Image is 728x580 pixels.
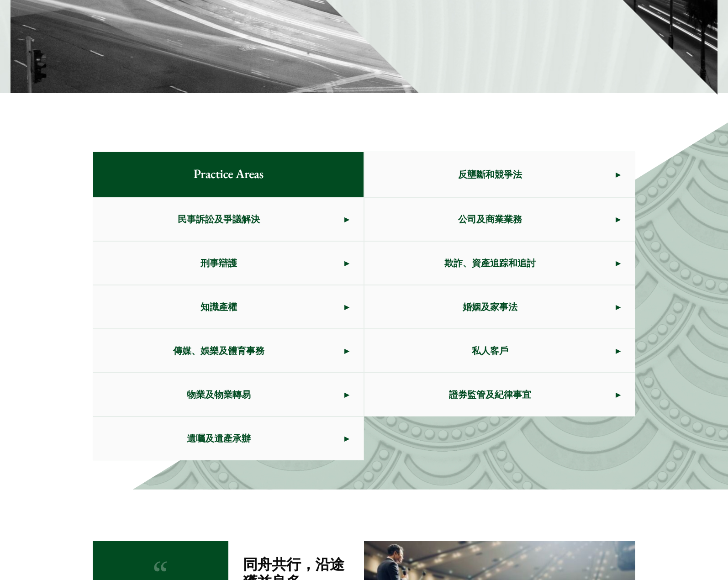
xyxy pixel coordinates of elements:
[93,373,364,416] a: 物業及物業轉易
[364,373,635,416] a: 證券監管及紀律事宜
[93,198,344,241] span: 民事訴訟及爭議解決
[93,285,344,328] span: 知識產權
[93,373,344,416] span: 物業及物業轉易
[364,285,616,328] span: 婚姻及家事法
[93,417,364,460] a: 遺囑及遺產承辦
[93,242,344,285] span: 刑事辯護
[364,152,635,197] a: 反壟斷和競爭法
[93,285,364,328] a: 知識產權
[364,198,635,241] a: 公司及商業業務
[93,417,344,460] span: 遺囑及遺產承辦
[93,329,344,372] span: 傳媒、娛樂及體育事務
[93,242,364,285] a: 刑事辯護
[364,198,616,241] span: 公司及商業業務
[93,198,364,241] a: 民事訴訟及爭議解決
[179,152,278,197] span: Practice Areas
[364,285,635,328] a: 婚姻及家事法
[364,242,635,285] a: 欺詐、資產追踪和追討
[364,329,635,372] a: 私人客戶
[364,153,616,196] span: 反壟斷和競爭法
[364,373,616,416] span: 證券監管及紀律事宜
[364,242,616,285] span: 欺詐、資產追踪和追討
[93,329,364,372] a: 傳媒、娛樂及體育事務
[364,329,616,372] span: 私人客戶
